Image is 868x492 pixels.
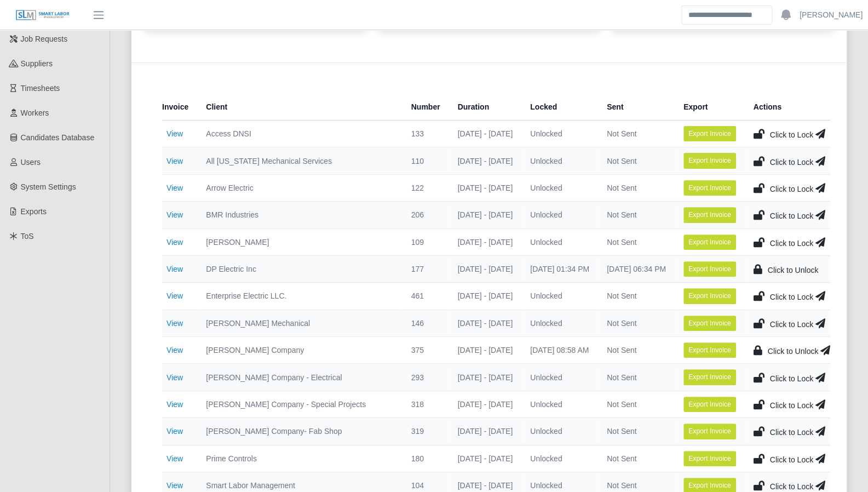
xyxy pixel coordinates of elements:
[521,310,598,336] td: Unlocked
[521,121,598,147] td: Unlocked
[770,158,813,167] span: Click to Lock
[449,94,521,121] th: Duration
[166,454,183,463] a: View
[166,210,183,219] a: View
[166,319,183,328] a: View
[770,185,813,193] span: Click to Lock
[683,126,736,141] button: Export Invoice
[197,364,402,391] td: [PERSON_NAME] Company - Electrical
[675,94,745,121] th: Export
[683,451,736,466] button: Export Invoice
[521,337,598,364] td: [DATE] 08:58 AM
[598,202,675,228] td: Not Sent
[683,316,736,331] button: Export Invoice
[197,228,402,255] td: [PERSON_NAME]
[449,121,521,147] td: [DATE] - [DATE]
[403,174,449,201] td: 122
[21,84,60,93] span: Timesheets
[598,121,675,147] td: Not Sent
[598,283,675,310] td: Not Sent
[21,59,53,68] span: Suppliers
[768,266,819,274] span: Click to Unlock
[166,129,183,138] a: View
[770,482,813,491] span: Click to Lock
[683,261,736,277] button: Export Invoice
[521,418,598,445] td: Unlocked
[683,342,736,358] button: Export Invoice
[197,121,402,147] td: Access DNSI
[683,397,736,412] button: Export Invoice
[403,228,449,255] td: 109
[197,337,402,364] td: [PERSON_NAME] Company
[598,228,675,255] td: Not Sent
[197,174,402,201] td: Arrow Electric
[403,418,449,445] td: 319
[683,288,736,304] button: Export Invoice
[449,202,521,228] td: [DATE] - [DATE]
[598,255,675,282] td: [DATE] 06:34 PM
[403,283,449,310] td: 461
[403,121,449,147] td: 133
[521,391,598,417] td: Unlocked
[403,445,449,472] td: 180
[21,207,47,216] span: Exports
[598,364,675,391] td: Not Sent
[449,391,521,417] td: [DATE] - [DATE]
[521,202,598,228] td: Unlocked
[598,445,675,472] td: Not Sent
[166,481,183,490] a: View
[166,373,183,382] a: View
[449,418,521,445] td: [DATE] - [DATE]
[449,255,521,282] td: [DATE] - [DATE]
[21,133,95,142] span: Candidates Database
[162,94,197,121] th: Invoice
[598,94,675,121] th: Sent
[770,374,813,383] span: Click to Lock
[449,174,521,201] td: [DATE] - [DATE]
[683,234,736,250] button: Export Invoice
[598,174,675,201] td: Not Sent
[449,228,521,255] td: [DATE] - [DATE]
[800,9,863,21] a: [PERSON_NAME]
[681,5,772,25] input: Search
[197,147,402,174] td: All [US_STATE] Mechanical Services
[21,182,76,191] span: System Settings
[598,418,675,445] td: Not Sent
[770,239,813,248] span: Click to Lock
[166,346,183,354] a: View
[166,265,183,273] a: View
[770,320,813,329] span: Click to Lock
[21,158,41,167] span: Users
[745,94,830,121] th: Actions
[166,400,183,409] a: View
[598,391,675,417] td: Not Sent
[683,207,736,222] button: Export Invoice
[521,255,598,282] td: [DATE] 01:34 PM
[197,94,402,121] th: Client
[768,347,819,356] span: Click to Unlock
[403,337,449,364] td: 375
[197,283,402,310] td: Enterprise Electric LLC.
[197,202,402,228] td: BMR Industries
[21,108,49,117] span: Workers
[166,184,183,192] a: View
[166,427,183,436] a: View
[403,202,449,228] td: 206
[449,364,521,391] td: [DATE] - [DATE]
[770,401,813,410] span: Click to Lock
[683,424,736,439] button: Export Invoice
[197,445,402,472] td: Prime Controls
[521,228,598,255] td: Unlocked
[403,391,449,417] td: 318
[770,130,813,139] span: Click to Lock
[521,147,598,174] td: Unlocked
[403,94,449,121] th: Number
[521,283,598,310] td: Unlocked
[21,35,68,43] span: Job Requests
[770,293,813,301] span: Click to Lock
[15,9,70,21] img: SLM Logo
[197,391,402,417] td: [PERSON_NAME] Company - Special Projects
[166,291,183,300] a: View
[449,310,521,336] td: [DATE] - [DATE]
[598,147,675,174] td: Not Sent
